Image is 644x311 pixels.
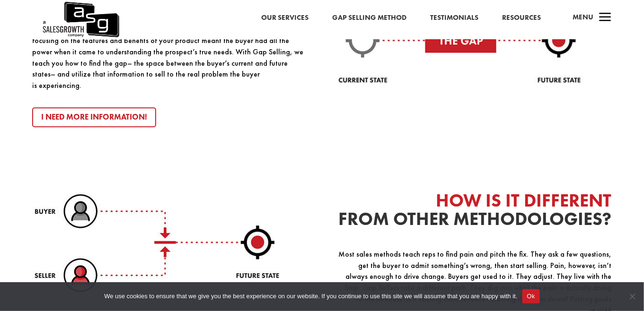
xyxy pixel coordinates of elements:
a: Resources [502,12,541,24]
span: No [627,292,637,301]
span: We use cookies to ensure that we give you the best experience on our website. If you continue to ... [104,292,517,301]
img: future-state [32,191,281,294]
a: Gap Selling Method [332,12,406,24]
p: The Gap Selling Methodology is a sales technique that shifts the focus of the sale from your prod... [32,12,306,91]
a: Our Services [261,12,309,24]
span: HOW IS IT DIFFERENT [436,189,612,212]
a: I Need More Information! [32,107,156,128]
span: Menu [573,12,593,22]
button: Ok [522,289,540,303]
span: a [596,9,615,27]
h2: FROM OTHER METHODOLOGIES? [338,191,612,233]
a: Testimonials [430,12,478,24]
